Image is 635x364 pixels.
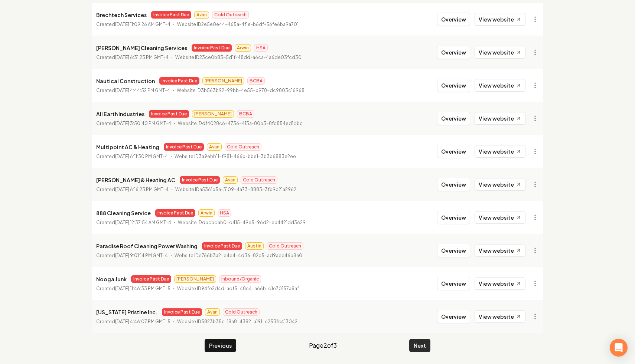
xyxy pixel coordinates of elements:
p: Website ID 2e5e0e44-465a-4f1e-b6df-56fe6ba9a701 [177,21,299,28]
p: Multipoint AC & Heating [96,142,159,151]
p: Created [96,21,170,28]
a: View website [475,13,525,26]
p: Created [96,87,170,94]
time: [DATE] 4:44:52 PM GMT-4 [115,88,170,93]
span: Avan [194,11,209,19]
p: Website ID 23ce0b83-5d1f-48dd-a6ca-4a6de03fcd30 [175,54,302,61]
span: Invoice Past Due [159,77,199,85]
a: View website [475,145,525,158]
a: View website [475,244,525,257]
p: 888 Cleaning Service [96,209,151,217]
span: Avan [207,143,222,151]
button: Overview [437,112,470,125]
button: Overview [437,244,470,257]
span: Cold Outreach [223,308,260,316]
span: Cold Outreach [225,143,261,151]
button: Overview [437,79,470,92]
a: View website [475,310,525,323]
button: Overview [437,178,470,191]
p: Created [96,219,171,226]
span: HSA [254,44,268,52]
span: Austin [245,242,264,250]
a: View website [475,79,525,92]
a: View website [475,277,525,290]
p: [US_STATE] Pristine Inc. [96,308,157,317]
span: [PERSON_NAME] [192,110,234,118]
p: Nooga Junk [96,275,127,283]
span: Avan [205,308,220,316]
span: Invoice Past Due [164,143,204,151]
time: [DATE] 12:37:54 AM GMT-4 [115,220,171,225]
button: Overview [437,13,470,26]
p: [PERSON_NAME] & Heating AC [96,176,175,184]
p: Created [96,186,169,193]
time: [DATE] 6:11:30 PM GMT-4 [115,154,168,159]
span: Invoice Past Due [162,308,202,316]
p: [PERSON_NAME] Cleaning Services [96,43,187,52]
time: [DATE] 6:31:23 PM GMT-4 [115,55,169,60]
button: Overview [437,310,470,323]
time: [DATE] 11:46:33 PM GMT-5 [115,286,170,291]
p: Website ID 3a9ebb11-f981-466b-bbe1-3b3b6883e2ee [175,153,296,160]
span: Inbound/Organic [219,275,261,283]
p: Website ID e766b3a2-e4e4-4d36-82c5-ad9aee46b8a0 [175,252,302,259]
span: [PERSON_NAME] [174,275,216,283]
span: Cold Outreach [267,242,303,250]
span: Invoice Past Due [155,209,195,217]
p: Brechtech Services [96,10,147,19]
button: Overview [437,46,470,59]
p: Website ID 3b563b92-99bb-4e55-b978-dc9803c16968 [177,87,305,94]
p: Website ID 94fe2d4d-adf5-48c4-a66b-d1e70157a8af [177,285,299,292]
p: All Earth Industries [96,109,144,118]
p: Website ID df4028c6-4736-413a-80b3-8fc854ed1dbc [178,120,303,127]
time: [DATE] 4:46:07 PM GMT-5 [115,319,170,324]
time: [DATE] 6:16:23 PM GMT-4 [115,187,169,192]
span: Invoice Past Due [131,275,171,283]
span: BCBA [247,77,265,85]
span: Arwin [235,44,251,52]
p: Created [96,153,168,160]
p: Created [96,252,168,259]
p: Created [96,285,170,292]
button: Next [409,339,430,352]
p: Created [96,120,171,127]
span: Page 2 of 3 [309,341,337,350]
button: Overview [437,145,470,158]
span: Cold Outreach [241,176,277,184]
p: Created [96,318,170,325]
p: Paradise Roof Cleaning Power Washing [96,242,198,250]
time: [DATE] 3:50:40 PM GMT-4 [115,121,171,126]
span: Cold Outreach [212,11,249,19]
p: Created [96,54,169,61]
button: Overview [437,277,470,290]
span: Invoice Past Due [151,11,191,19]
span: Invoice Past Due [149,110,189,118]
span: HSA [218,209,231,217]
p: Website ID dbcbdab0-d415-49e5-96d2-eb4421dd3629 [178,219,306,226]
span: Invoice Past Due [180,176,220,184]
span: [PERSON_NAME] [202,77,244,85]
p: Nautical Construction [96,76,155,85]
span: BCBA [237,110,254,118]
span: Avan [223,176,238,184]
time: [DATE] 9:01:14 PM GMT-4 [115,253,168,258]
span: Arwin [198,209,215,217]
div: Open Intercom Messenger [610,339,628,357]
button: Overview [437,211,470,224]
a: View website [475,211,525,224]
p: Website ID a5361b5a-3109-4a73-8883-3fb9c21a2962 [175,186,296,193]
a: View website [475,112,525,125]
span: Invoice Past Due [202,242,242,250]
button: Previous [205,339,236,352]
p: Website ID 5823b35c-18a8-4382-a191-c253fc413042 [177,318,297,325]
a: View website [475,178,525,191]
time: [DATE] 11:09:26 AM GMT-4 [115,22,170,27]
a: View website [475,46,525,59]
span: Invoice Past Due [192,44,232,52]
